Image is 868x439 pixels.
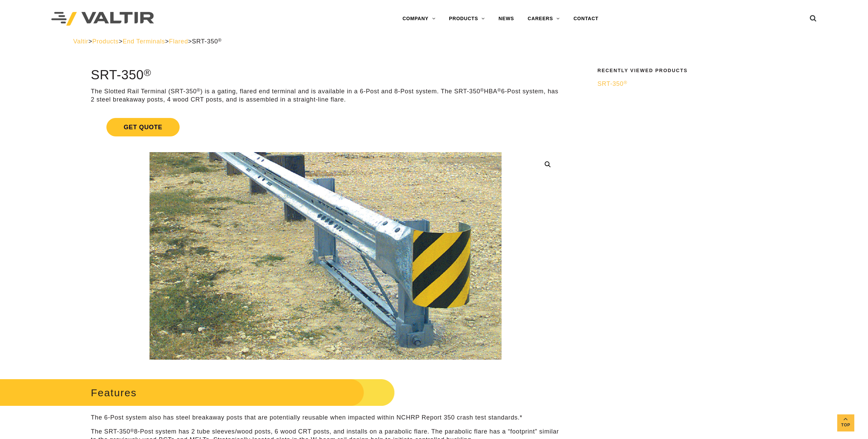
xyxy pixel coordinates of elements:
sup: ® [130,428,134,433]
a: End Terminals [122,38,165,45]
a: CAREERS [521,12,567,26]
sup: ® [218,38,222,43]
h1: SRT-350 [91,68,560,82]
span: SRT-350 [192,38,222,45]
a: Products [92,38,119,45]
a: CONTACT [567,12,605,26]
p: The 6-Post system also has steel breakaway posts that are potentially reusable when impacted with... [91,414,560,422]
a: COMPANY [396,12,442,26]
a: Get Quote [91,110,560,145]
div: > > > > [73,38,795,45]
sup: ® [497,88,501,93]
a: Top [837,414,854,431]
a: PRODUCTS [442,12,492,26]
a: Flared [169,38,188,45]
img: Valtir [51,12,154,26]
span: Get Quote [106,118,179,136]
a: Valtir [73,38,88,45]
p: The Slotted Rail Terminal (SRT-350 ) is a gating, flared end terminal and is available in a 6-Pos... [91,88,560,104]
a: SRT-350® [597,80,790,88]
span: Top [837,421,854,429]
span: SRT-350 [597,80,627,87]
sup: ® [480,88,484,93]
a: NEWS [492,12,521,26]
h2: Recently Viewed Products [597,68,790,73]
a: 🔍 [542,158,554,171]
sup: ® [197,88,200,93]
sup: ® [144,67,151,78]
sup: ® [624,80,627,85]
